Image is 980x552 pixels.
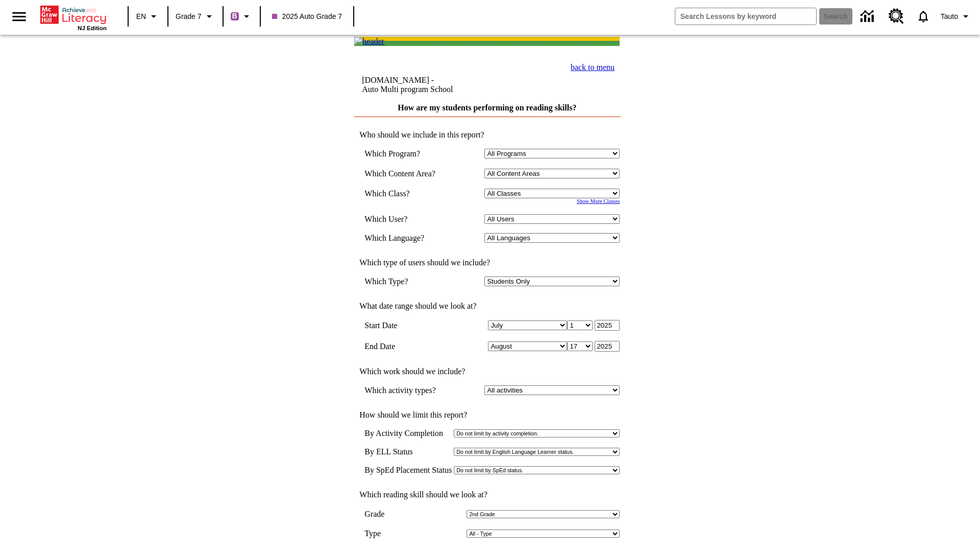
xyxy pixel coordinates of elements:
[910,3,937,30] a: Notifications
[78,25,107,31] span: NJ Edition
[577,198,620,204] a: Show More Classes
[364,214,450,224] td: Which User?
[364,341,450,352] td: End Date
[364,277,450,286] td: Which Type?
[354,130,620,140] td: Who should we include in this report?
[398,103,576,112] a: How are my students performing on reading skills?
[354,367,620,376] td: Which work should we include?
[364,233,450,243] td: Which Language?
[354,37,384,46] img: header
[136,11,146,22] span: EN
[571,63,615,72] a: back to menu
[364,320,450,331] td: Start Date
[354,410,620,420] td: How should we limit this report?
[227,7,257,26] button: Boost Class color is purple. Change class color
[4,2,34,32] button: Open side menu
[364,429,452,438] td: By Activity Completion
[362,76,518,94] td: [DOMAIN_NAME] -
[176,11,202,22] span: Grade 7
[883,3,910,30] a: Resource Center, Will open in new tab
[675,8,816,25] input: search field
[364,510,394,519] td: Grade
[364,149,450,158] td: Which Program?
[40,4,107,31] div: Home
[364,189,450,198] td: Which Class?
[364,447,452,456] td: By ELL Status
[854,3,883,31] a: Data Center
[232,10,237,22] span: B
[364,529,389,538] td: Type
[362,85,453,94] nobr: Auto Multi program School
[364,169,435,178] nobr: Which Content Area?
[364,466,452,475] td: By SpEd Placement Status
[354,302,620,311] td: What date range should we look at?
[941,11,958,22] span: Tauto
[171,7,219,26] button: Grade: Grade 7, Select a grade
[354,258,620,267] td: Which type of users should we include?
[937,7,976,26] button: Profile/Settings
[272,11,342,22] span: 2025 Auto Grade 7
[354,490,620,499] td: Which reading skill should we look at?
[132,7,164,26] button: Language: EN, Select a language
[364,385,450,395] td: Which activity types?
